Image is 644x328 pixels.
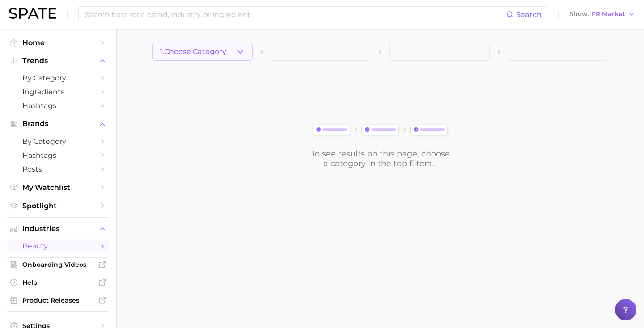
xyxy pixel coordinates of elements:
span: by Category [22,74,94,82]
span: Ingredients [22,88,94,96]
span: by Category [22,137,94,146]
span: Show [569,12,589,17]
img: SPATE [9,8,56,19]
span: Posts [22,165,94,173]
a: by Category [7,71,109,85]
span: FR Market [592,12,625,17]
span: Spotlight [22,202,94,210]
div: To see results on this page, choose a category in the top filters... [310,149,450,168]
a: beauty [7,239,109,253]
a: Hashtags [7,148,109,162]
span: Product Releases [22,296,94,304]
button: Brands [7,117,109,130]
span: Hashtags [22,151,94,160]
span: Onboarding Videos [22,261,94,269]
span: Hashtags [22,101,94,110]
img: svg%3e [310,122,450,138]
span: My Watchlist [22,183,94,192]
a: Onboarding Videos [7,258,109,271]
span: Brands [22,120,94,128]
a: by Category [7,135,109,148]
a: Spotlight [7,199,109,213]
a: Posts [7,162,109,176]
a: Product Releases [7,294,109,307]
button: Trends [7,54,109,67]
a: Ingredients [7,85,109,99]
a: Home [7,36,109,50]
button: ShowFR Market [567,8,637,20]
button: Industries [7,222,109,235]
span: Industries [22,225,94,233]
span: 1. Choose Category [160,48,226,56]
a: Help [7,276,109,289]
button: 1.Choose Category [152,43,253,61]
span: Search [516,10,542,19]
a: Hashtags [7,99,109,113]
span: Trends [22,57,94,65]
span: beauty [22,242,94,250]
span: Home [22,38,94,47]
input: Search here for a brand, industry, or ingredient [84,7,506,22]
span: Help [22,278,94,286]
a: My Watchlist [7,181,109,194]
